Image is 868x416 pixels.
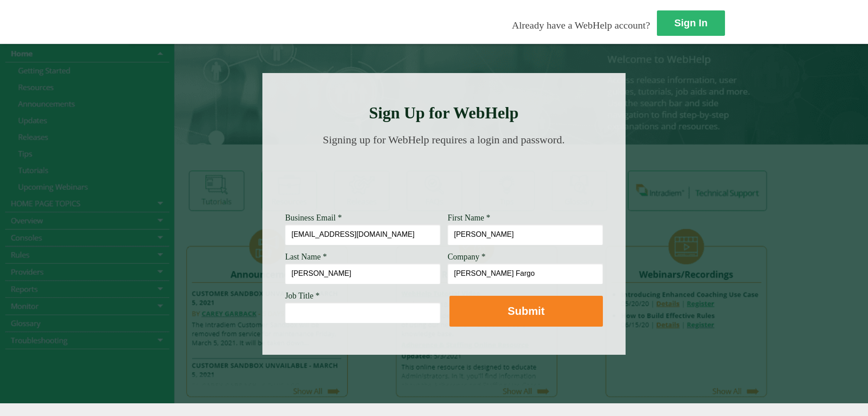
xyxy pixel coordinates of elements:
[285,291,320,300] span: Job Title *
[323,134,565,146] span: Signing up for WebHelp requires a login and password.
[285,213,342,222] span: Business Email *
[657,10,725,36] a: Sign In
[508,305,544,317] strong: Submit
[674,17,707,29] strong: Sign In
[512,20,650,31] span: Already have a WebHelp account?
[448,252,486,261] span: Company *
[449,296,603,327] button: Submit
[285,252,327,261] span: Last Name *
[448,213,490,222] span: First Name *
[369,104,519,122] strong: Sign Up for WebHelp
[291,155,597,201] img: Need Credentials? Sign up below. Have Credentials? Use the sign-in button.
